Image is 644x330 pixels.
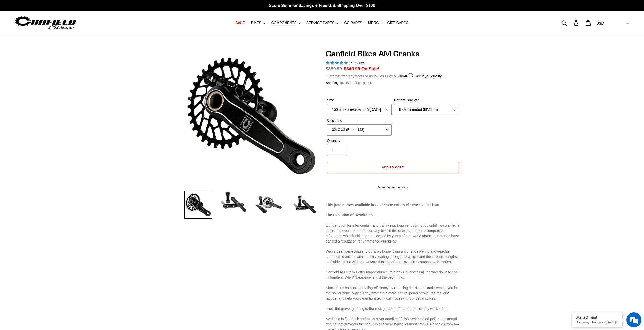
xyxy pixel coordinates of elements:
label: Chainring [327,118,392,123]
div: Minimize live chat window [83,3,95,15]
span: Add to cart [382,165,404,169]
div: Chat with us now [34,28,93,35]
p: 4 interest-free payments or as low as /mo with . [326,72,442,79]
strong: The Evolution of Revolution. [326,213,374,217]
button: BIKES [248,19,267,26]
p: Light enough for all-mountain and trail riding, tough enough for downhill, we wanted a crank that... [326,223,460,244]
h1: Canfield Bikes AM Cranks [326,49,460,58]
label: Quantity [327,138,392,143]
p: How may I help you today? [576,320,619,324]
s: $359.99 [326,66,342,71]
button: COMPONENTS [269,19,303,26]
strong: This just in! Now available in Silver. [326,203,386,207]
span: We're online! [29,64,70,115]
a: See if you qualify - Learn more about Affirm Financing (opens in modal) [414,74,442,78]
span: GIFT CARDS [387,21,409,25]
div: Navigation go back [6,28,13,35]
img: Load image into Gallery viewer, CANFIELD-AM_DH-CRANKS [290,191,318,219]
a: GG PARTS [342,19,365,26]
span: Affirm [403,73,414,78]
span: MERCH [368,21,381,25]
span: On Sale! [361,65,379,72]
span: 86 reviews [348,61,365,65]
img: d_696896380_company_1647369064580_696896380 [16,25,29,38]
a: SALE [233,19,247,26]
button: SERVICE PARTS [304,19,341,26]
div: We're Online! [576,316,619,320]
label: Size [327,98,392,103]
a: GIFT CARDS [385,19,411,26]
button: Add to cart [327,162,459,173]
a: Shipping [326,81,339,85]
span: $30 [384,74,390,78]
span: BIKES [251,21,261,25]
p: Note color preference at checkout. [326,202,460,208]
img: Load image into Gallery viewer, Canfield Bikes AM Cranks [255,191,283,219]
p: Canfield AM Cranks offer forged aluminum cranks in lengths all the way down to 150-millimeters. W... [326,270,460,280]
div: calculated at checkout. [326,80,460,85]
label: Bottom-Bracket [394,98,459,103]
img: Canfield Bikes [14,15,77,31]
p: Shorter cranks boost pedaling efficiency by reducing dead spots and keeping you in the power zone... [326,285,460,301]
span: SERVICE PARTS [306,21,334,25]
p: From the gravel grinding to the rock garden, shorter cranks simply work better. [326,306,460,311]
textarea: Type your message and hit 'Enter' [3,138,96,156]
span: SALE [235,21,245,25]
p: We've been perfecting short cranks longer than anyone, delivering a low-profile aluminum crankset... [326,249,460,265]
span: GG PARTS [344,21,362,25]
input: Search [564,17,577,28]
span: 4.97 stars [326,61,349,65]
span: COMPONENTS [271,21,297,25]
a: MERCH [366,19,384,26]
img: Load image into Gallery viewer, Canfield Cranks [220,191,247,213]
img: Load image into Gallery viewer, Canfield Bikes AM Cranks [184,191,212,219]
a: More payment options [327,185,459,190]
span: $349.99 [344,66,360,71]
